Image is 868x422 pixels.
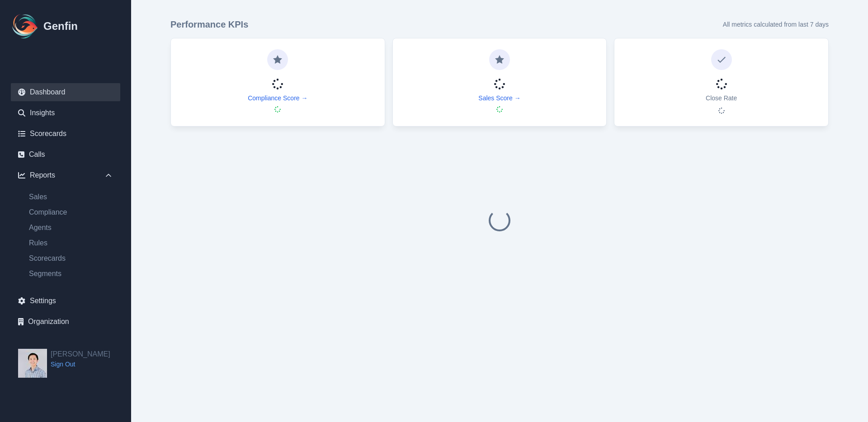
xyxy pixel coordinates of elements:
a: Insights [11,104,120,122]
h2: [PERSON_NAME] [51,349,110,360]
p: All metrics calculated from last 7 days [723,20,829,29]
a: Rules [22,238,120,249]
a: Compliance [22,207,120,218]
a: Sales Score → [478,94,520,103]
a: Dashboard [11,83,120,101]
a: Agents [22,222,120,233]
a: Scorecards [11,125,120,143]
h1: Genfin [43,19,78,33]
a: Compliance Score → [248,94,307,103]
a: Segments [22,268,120,279]
p: Close Rate [706,94,737,103]
a: Calls [11,145,120,164]
a: Sign Out [51,360,110,369]
a: Organization [11,313,120,331]
a: Sales [22,192,120,202]
a: Scorecards [22,253,120,264]
div: Reports [11,166,120,184]
a: Settings [11,292,120,310]
h3: Performance KPIs [170,18,248,31]
img: Jeffrey Pang [18,349,47,378]
img: Logo [11,12,40,41]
